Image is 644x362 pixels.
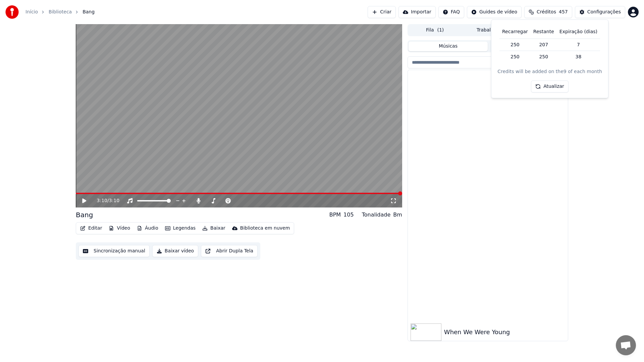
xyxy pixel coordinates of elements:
[409,25,462,35] button: Fila
[134,224,161,233] button: Áudio
[106,224,133,233] button: Vídeo
[109,197,119,204] span: 3:10
[557,25,600,39] th: Expiração (dias)
[97,197,107,204] span: 3:10
[97,197,113,204] div: /
[200,224,228,233] button: Baixar
[398,6,436,18] button: Importar
[575,6,625,18] button: Configurações
[83,9,95,15] span: Bang
[497,68,602,75] div: Credits will be added on the 9 of each month
[152,245,198,257] button: Baixar vídeo
[5,5,19,19] img: youka
[201,245,258,257] button: Abrir Dupla Tela
[499,51,531,63] td: 250
[437,27,444,34] span: ( 1 )
[587,9,621,15] div: Configurações
[444,327,565,337] div: When We Were Young
[393,211,402,219] div: Bm
[329,211,341,219] div: BPM
[78,245,150,257] button: Sincronização manual
[616,335,636,355] a: Bate-papo aberto
[531,39,557,51] td: 207
[531,51,557,63] td: 250
[76,210,93,220] div: Bang
[25,9,38,15] a: Início
[531,25,557,39] th: Restante
[77,224,105,233] button: Editar
[488,42,567,51] button: Playlists
[557,39,600,51] td: 7
[499,39,531,51] td: 250
[240,225,290,232] div: Biblioteca em nuvem
[524,6,572,18] button: Créditos457
[467,6,522,18] button: Guides de vídeo
[49,9,72,15] a: Biblioteca
[537,9,556,15] span: Créditos
[409,42,488,51] button: Músicas
[531,80,569,93] button: Atualizar
[25,9,95,15] nav: breadcrumb
[362,211,391,219] div: Tonalidade
[557,51,600,63] td: 38
[162,224,198,233] button: Legendas
[559,9,568,15] span: 457
[368,6,396,18] button: Criar
[438,6,464,18] button: FAQ
[462,25,515,35] button: Trabalhos
[343,211,354,219] div: 105
[499,25,531,39] th: Recarregar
